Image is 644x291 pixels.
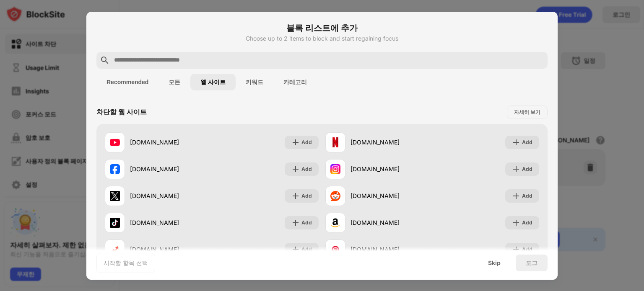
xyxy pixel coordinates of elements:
h6: 블록 리스트에 추가 [96,22,548,34]
div: 차단할 웹 사이트 [96,108,147,117]
button: Recommended [96,74,158,90]
img: favicons [110,218,120,228]
div: 자세히 보기 [514,108,540,116]
img: favicons [330,137,340,147]
img: favicons [110,191,120,201]
div: Add [301,138,312,147]
div: Add [522,165,532,173]
div: Add [301,219,312,227]
div: Add [522,219,532,227]
img: search.svg [100,55,110,65]
div: [DOMAIN_NAME] [351,165,432,173]
div: [DOMAIN_NAME] [130,218,212,227]
img: favicons [110,137,120,147]
button: 키워드 [236,74,273,90]
div: Add [301,165,312,173]
img: favicons [110,245,120,255]
div: [DOMAIN_NAME] [351,191,432,200]
div: Add [522,192,532,200]
div: Add [301,245,312,254]
div: [DOMAIN_NAME] [351,218,432,227]
div: [DOMAIN_NAME] [130,245,212,254]
div: Add [522,138,532,147]
div: [DOMAIN_NAME] [130,138,212,147]
img: favicons [330,164,340,174]
div: 도그 [526,260,538,266]
img: favicons [330,218,340,228]
img: favicons [110,164,120,174]
div: [DOMAIN_NAME] [130,191,212,200]
img: favicons [330,245,340,255]
div: Add [301,192,312,200]
button: 카테고리 [273,74,317,90]
div: Choose up to 2 items to block and start regaining focus [96,35,548,42]
div: [DOMAIN_NAME] [351,245,432,254]
div: Add [522,245,532,254]
button: 모든 [158,74,190,90]
div: [DOMAIN_NAME] [130,165,212,173]
div: Skip [488,260,501,266]
img: favicons [330,191,340,201]
div: [DOMAIN_NAME] [351,138,432,147]
button: 웹 사이트 [190,74,236,90]
div: 시작할 항목 선택 [104,259,148,267]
